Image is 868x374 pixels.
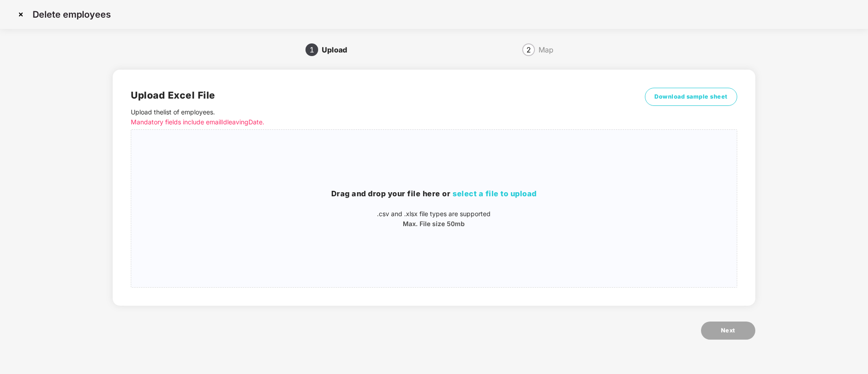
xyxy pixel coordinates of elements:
[14,7,28,22] img: svg+xml;base64,PHN2ZyBpZD0iQ3Jvc3MtMzJ4MzIiIHhtbG5zPSJodHRwOi8vd3d3LnczLm9yZy8yMDAwL3N2ZyIgd2lkdG...
[131,88,610,103] h2: Upload Excel File
[131,219,736,229] p: Max. File size 50mb
[33,9,111,20] p: Delete employees
[131,107,610,127] p: Upload the list of employees .
[131,130,736,287] span: Drag and drop your file here orselect a file to upload.csv and .xlsx file types are supportedMax....
[322,43,354,57] div: Upload
[131,117,610,127] p: Mandatory fields include emailId leavingDate.
[131,188,736,200] h3: Drag and drop your file here or
[310,46,314,53] span: 1
[453,189,537,198] span: select a file to upload
[526,46,531,53] span: 2
[645,88,737,106] button: Download sample sheet
[539,43,553,57] div: Map
[654,92,728,101] span: Download sample sheet
[131,209,736,219] p: .csv and .xlsx file types are supported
